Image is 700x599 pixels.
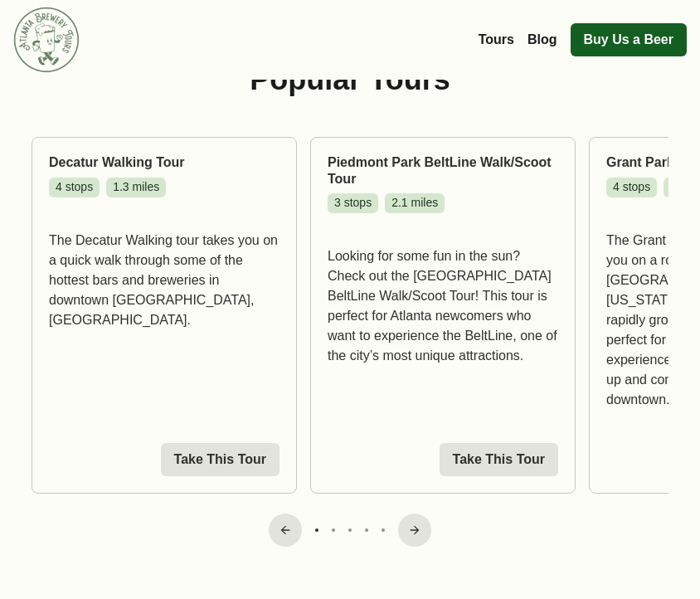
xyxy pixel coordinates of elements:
h2: Popular Tours [32,61,668,137]
button: Take This Tour [440,443,558,476]
span: 1.3 miles [106,178,166,197]
span: 4 stops [606,178,657,197]
a: Buy Us a Beer [571,23,688,56]
img: Atlanta Brewery Tours Logo [13,7,80,73]
button: previous [269,514,302,547]
button: Take This Tour [161,443,280,476]
p: Looking for some fun in the sun? Check out the [GEOGRAPHIC_DATA] BeltLine Walk/Scoot Tour! This t... [328,246,558,366]
a: Blog [527,30,557,50]
span: 2.1 miles [385,193,445,213]
a: Tours [479,30,514,50]
button: next [398,514,431,547]
h2: Decatur Walking Tour [49,154,280,170]
p: The Decatur Walking tour takes you on a quick walk through some of the hottest bars and breweries... [49,231,280,330]
span: 4 stops [49,178,100,197]
span: 3 stops [328,193,378,213]
h2: Piedmont Park BeltLine Walk/Scoot Tour [328,154,558,186]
